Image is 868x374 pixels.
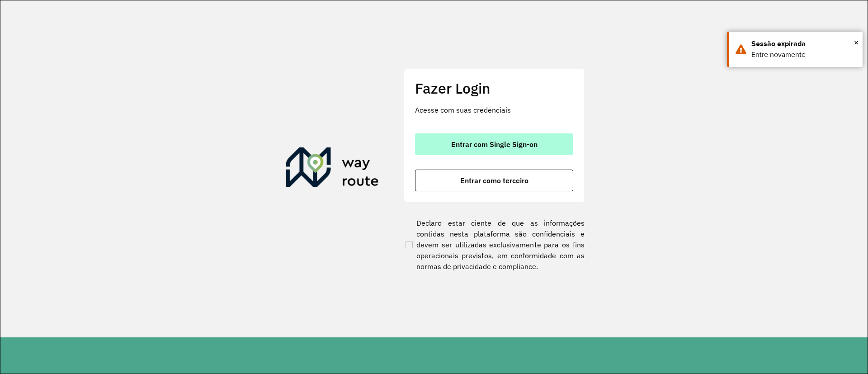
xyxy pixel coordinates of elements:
[854,36,859,49] span: ×
[751,38,856,49] div: Sessão expirada
[415,133,573,155] button: button
[854,36,859,49] button: Close
[404,218,585,272] label: Declaro estar ciente de que as informações contidas nesta plataforma são confidenciais e devem se...
[451,141,538,148] span: Entrar com Single Sign-on
[415,170,573,191] button: button
[460,177,528,184] span: Entrar como terceiro
[415,80,573,97] h2: Fazer Login
[415,104,573,115] p: Acesse com suas credenciais
[751,49,856,60] div: Entre novamente
[286,147,379,191] img: Roteirizador AmbevTech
